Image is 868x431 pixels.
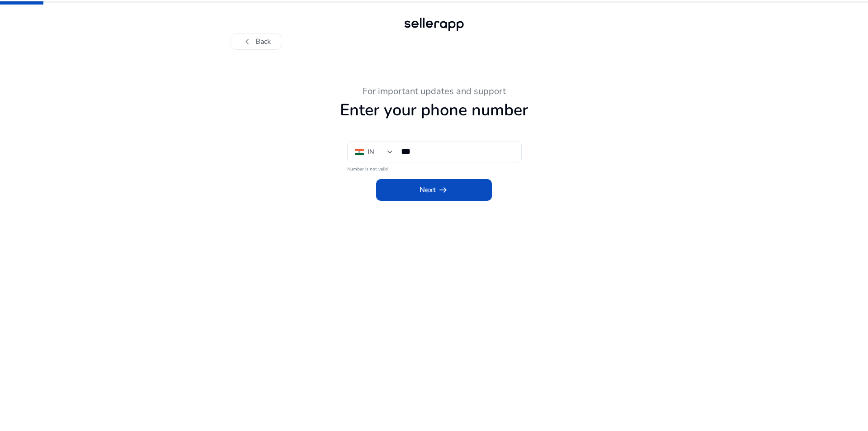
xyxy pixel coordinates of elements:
button: chevron_leftBack [231,33,282,50]
span: Next [420,185,448,195]
h3: For important updates and support [185,86,683,97]
div: IN [368,147,374,157]
mat-error: Number is not valid [347,163,521,173]
span: arrow_right_alt [438,185,448,195]
button: Nextarrow_right_alt [376,179,492,201]
span: chevron_left [242,36,253,47]
h1: Enter your phone number [185,100,683,120]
